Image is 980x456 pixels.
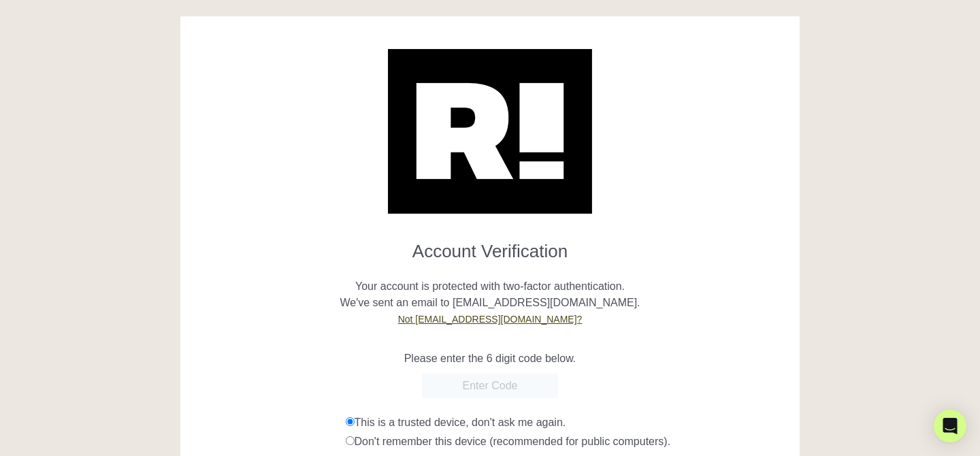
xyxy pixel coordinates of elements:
p: Please enter the 6 digit code below. [191,351,789,367]
a: Not [EMAIL_ADDRESS][DOMAIN_NAME]? [398,314,583,325]
div: This is a trusted device, don't ask me again. [346,414,790,431]
div: Don't remember this device (recommended for public computers). [346,434,790,450]
h1: Account Verification [191,230,789,262]
img: Retention.com [388,49,592,214]
div: Open Intercom Messenger [934,410,966,442]
input: Enter Code [422,374,558,398]
p: Your account is protected with two-factor authentication. We've sent an email to [EMAIL_ADDRESS][... [191,262,789,327]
